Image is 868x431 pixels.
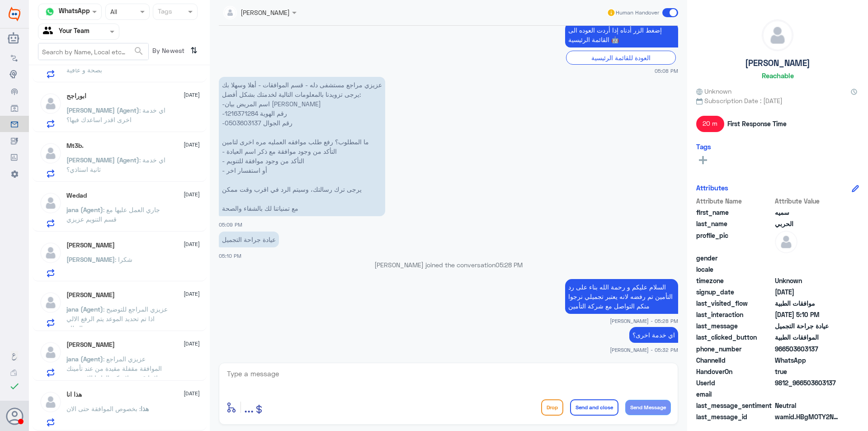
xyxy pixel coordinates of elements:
[629,327,678,343] p: 9/9/2025, 5:32 PM
[66,106,139,114] span: [PERSON_NAME] (Agent)
[775,231,797,253] img: defaultAdmin.png
[149,43,187,61] span: By Newest
[610,317,678,325] span: [PERSON_NAME] - 05:28 PM
[244,397,254,417] button: ...
[219,260,678,270] p: [PERSON_NAME] joined the conversation
[39,192,62,214] img: defaultAdmin.png
[66,142,84,150] h5: Mt3b.
[625,400,671,415] button: Send Message
[565,22,678,47] p: 9/9/2025, 5:08 PM
[762,20,793,51] img: defaultAdmin.png
[219,77,385,216] p: 9/9/2025, 5:09 PM
[696,184,728,192] h6: Attributes
[39,391,62,413] img: defaultAdmin.png
[184,389,200,398] span: [DATE]
[775,401,840,410] span: 0
[696,86,731,96] span: Unknown
[9,7,20,21] img: Widebot Logo
[66,305,168,332] span: : عزيزي المراجع للتوضيح اذا تم تحديد الموعد يتم الرفع الالي بالنظام
[696,310,773,319] span: last_interaction
[39,92,62,115] img: defaultAdmin.png
[184,141,200,149] span: [DATE]
[696,412,773,422] span: last_message_id
[66,242,115,249] h5: abdulaziz
[696,287,773,297] span: signup_date
[775,321,840,331] span: عيادة جراحة التجميل
[696,116,724,132] span: 20 m
[219,253,241,259] span: 05:10 PM
[565,279,678,314] p: 9/9/2025, 5:28 PM
[775,355,840,365] span: 2
[696,253,773,263] span: gender
[696,389,773,399] span: email
[66,291,115,299] h5: ام تولين
[541,399,563,416] button: Drop
[66,391,82,398] h5: هذا انا
[66,256,115,263] span: [PERSON_NAME]
[696,344,773,354] span: phone_number
[775,310,840,319] span: 2025-09-09T14:10:04.992Z
[495,261,523,269] span: 05:28 PM
[66,206,103,213] span: jana (Agent)
[219,232,279,247] p: 9/9/2025, 5:10 PM
[184,340,200,348] span: [DATE]
[6,407,23,425] button: Avatar
[762,71,794,80] h6: Reachable
[696,321,773,331] span: last_message
[184,240,200,248] span: [DATE]
[184,91,200,99] span: [DATE]
[696,265,773,274] span: locale
[775,412,840,422] span: wamid.HBgMOTY2NTAzNjAzMTM3FQIAEhgUM0FGQkMzOEVGMkI1RUVEMjRGNTEA
[616,9,659,17] span: Human Handover
[775,378,840,388] span: 9812_966503603137
[696,276,773,285] span: timezone
[66,355,103,363] span: jana (Agent)
[696,96,859,105] span: Subscription Date : [DATE]
[66,156,139,164] span: [PERSON_NAME] (Agent)
[39,142,62,165] img: defaultAdmin.png
[775,287,840,297] span: 2024-06-09T11:17:11.122Z
[775,208,840,217] span: سميه
[39,242,62,264] img: defaultAdmin.png
[775,344,840,354] span: 966503603137
[39,341,62,364] img: defaultAdmin.png
[156,6,172,18] div: Tags
[66,305,103,313] span: jana (Agent)
[43,5,57,19] img: whatsapp.png
[775,253,840,263] span: null
[115,256,132,263] span: : شكرا
[190,43,198,58] i: ⇅
[775,219,840,228] span: الحربي
[66,355,162,391] span: : عزيزي المراجع الموافقة مقفلة مقيدة من عند تأمينك لانها قديمة لايمكن الغائها الا من عند تأمينك
[696,298,773,308] span: last_visited_flow
[9,381,20,392] i: check
[727,119,787,128] span: First Response Time
[566,51,676,65] div: العودة للقائمة الرئيسية
[696,332,773,342] span: last_clicked_button
[38,43,148,60] input: Search by Name, Local etc…
[696,219,773,228] span: last_name
[696,367,773,376] span: HandoverOn
[184,290,200,298] span: [DATE]
[66,192,87,199] h5: Wedad
[696,355,773,365] span: ChannelId
[39,291,62,314] img: defaultAdmin.png
[696,208,773,217] span: first_name
[66,405,141,412] span: : بخصوص الموافقة حتى الان
[219,222,242,227] span: 05:09 PM
[610,346,678,354] span: [PERSON_NAME] - 05:32 PM
[775,276,840,285] span: Unknown
[696,142,711,151] h6: Tags
[43,25,57,38] img: yourTeam.svg
[775,298,840,308] span: موافقات الطبية
[66,206,160,223] span: : جاري العمل عليها مع قسم التنويم عزيزي
[696,196,773,206] span: Attribute Name
[655,67,678,75] span: 05:08 PM
[775,389,840,399] span: null
[745,58,810,68] h5: [PERSON_NAME]
[696,378,773,388] span: UserId
[775,332,840,342] span: الموافقات الطبية
[696,401,773,410] span: last_message_sentiment
[133,44,144,59] button: search
[141,405,149,412] span: هذا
